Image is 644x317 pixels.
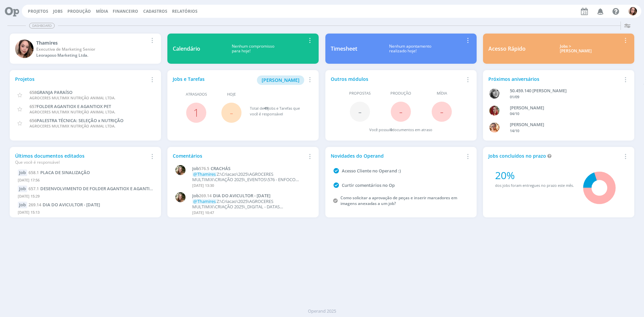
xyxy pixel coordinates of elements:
[29,170,39,175] span: 658.1
[213,193,270,199] span: DIA DO AVICULTOR - 28 DE AGOSTO
[143,8,167,14] span: Cadastros
[37,89,72,95] span: GRANJA PARAÍSO
[192,172,310,182] p: Z:\Criacao\2025\AGROCERES MULTIMIX\CRIAÇÃO 2025\_EVENTOS\576 - ENFOCO 2025\576.5 - CRACHÁ\Baixas
[30,123,115,128] span: AGROCERES MULTIMIX NUTRIÇÃO ANIMAL LTDA.
[257,75,304,85] button: [PERSON_NAME]
[186,92,207,97] span: Atrasados
[250,106,307,117] div: Total de Jobs e Tarefas que você é responsável
[264,106,268,111] span: 49
[531,44,621,54] div: Jobs > [PERSON_NAME]
[227,92,236,97] span: Hoje
[358,104,362,119] span: -
[15,152,148,165] div: Últimos documentos editados
[30,117,37,123] span: 656
[18,176,153,186] div: [DATE] 17:56
[192,166,310,171] a: Job576.5CRACHÁS
[40,186,164,192] span: DESENVOLVIMENTO DE FOLDER AGANTIOX E AGANTIOX PET
[96,8,108,14] a: Mídia
[199,193,212,199] span: 269.14
[53,8,63,14] a: Jobs
[37,103,111,109] span: FOLDER AGANTIOX E AGANTIOX PET
[495,168,574,183] div: 20%
[488,75,621,83] div: Próximos aniversários
[173,45,200,53] div: Calendário
[192,183,214,188] span: [DATE] 13:30
[37,117,123,123] span: PALESTRA TÉCNICA: SELEÇÃO x NUTRIÇÃO
[36,39,148,46] div: Thamires
[15,40,34,58] img: T
[30,109,115,114] span: AGROCERES MULTIMIX NUTRIÇÃO ANIMAL LTDA.
[192,199,310,209] p: Z:\Criacao\2025\AGROCERES MULTIMIX\CRIAÇÃO 2025\_DIGITAL - DATAS COMEMORATIVAS - 2025\269.14 - DI...
[488,45,526,53] div: Acesso Rápido
[36,46,148,52] div: Executiva de Marketing Senior
[30,103,37,109] span: 657
[173,152,306,159] div: Comentários
[495,183,574,189] div: dos jobs foram entregues no prazo este mês.
[399,104,402,119] span: -
[193,198,216,204] span: @Thamires
[29,186,164,192] a: 657.1DESENVOLVIMENTO DE FOLDER AGANTIOX E AGANTIOX PET
[30,103,111,109] a: 657FOLDER AGANTIOX E AGANTIOX PET
[200,44,306,54] div: Nenhum compromisso para hoje!
[510,111,519,116] span: 04/10
[628,5,637,17] button: T
[94,9,110,14] button: Mídia
[29,202,100,208] a: 269.14DIA DO AVICULTOR - [DATE]
[440,104,443,119] span: -
[390,91,411,96] span: Produção
[325,34,477,64] a: TimesheetNenhum apontamentorealizado hoje!
[629,7,637,15] img: T
[30,89,37,95] span: 658
[257,76,304,83] a: [PERSON_NAME]
[331,45,357,53] div: Timesheet
[193,171,216,177] span: @Thamires
[192,193,310,199] a: Job269.14DIA DO AVICULTOR - [DATE]
[18,169,27,176] div: Job
[349,91,371,96] span: Propostas
[40,169,90,175] span: PLACA DE SINALIZAÇÃO
[28,8,48,14] a: Projetos
[437,91,447,96] span: Mídia
[18,202,27,208] div: Job
[111,9,140,14] button: Financeiro
[357,44,464,54] div: Nenhum apontamento realizado hoje!
[342,168,401,174] a: Acesso Cliente no Operand :)
[340,195,457,206] a: Como solicitar a aprovação de peças e inserir marcadores em imagens anexadas a um job?
[26,9,50,14] button: Projetos
[192,210,214,215] span: [DATE] 10:47
[30,117,123,123] a: 656PALESTRA TÉCNICA: SELEÇÃO x NUTRIÇÃO
[172,8,198,14] a: Relatórios
[331,75,464,83] div: Outros módulos
[211,165,230,171] span: CRACHÁS
[390,127,392,132] span: 0
[18,208,153,218] div: [DATE] 15:13
[18,192,153,202] div: [DATE] 15:29
[51,9,65,14] button: Jobs
[29,23,55,29] span: Dashboard
[510,128,519,133] span: 14/10
[36,52,148,58] div: Leoraposo Marketing Ltda.
[510,88,619,94] div: 50.459.140 JANAÍNA LUNA FERRO
[30,89,72,95] a: 658GRANJA PARAÍSO
[29,186,39,192] span: 657.1
[199,166,209,171] span: 576.5
[67,8,91,14] a: Produção
[193,105,199,120] a: 1
[15,159,148,165] div: Que você é responsável
[15,75,148,83] div: Projetos
[175,192,185,202] img: L
[510,94,519,99] span: 01/09
[10,34,161,64] a: TThamiresExecutiva de Marketing SeniorLeoraposo Marketing Ltda.
[43,202,100,208] span: DIA DO AVICULTOR - 28 DE AGOSTO
[230,105,233,120] span: -
[342,182,395,188] a: Curtir comentários no Op
[65,9,93,14] button: Produção
[510,105,619,111] div: GIOVANA DE OLIVEIRA PERSINOTI
[488,152,621,159] div: Jobs concluídos no prazo
[141,9,169,14] button: Cadastros
[262,77,300,83] span: [PERSON_NAME]
[489,122,499,133] img: V
[510,121,619,128] div: VICTOR MIRON COUTO
[170,9,200,14] button: Relatórios
[29,202,41,208] span: 269.14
